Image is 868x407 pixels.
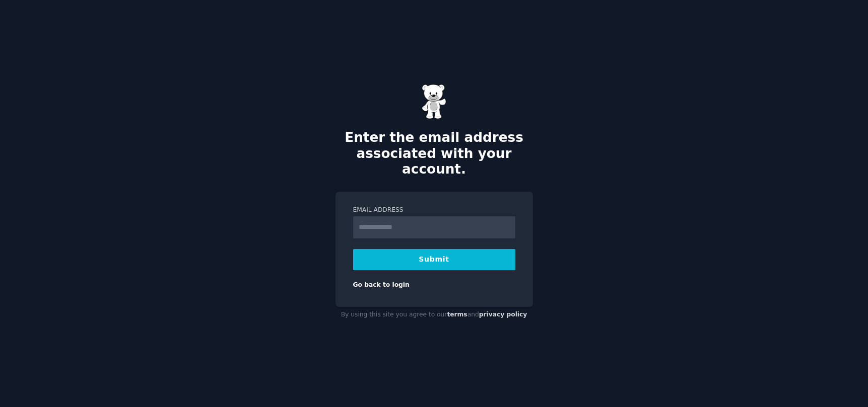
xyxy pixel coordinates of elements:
[447,311,467,318] a: terms
[336,130,533,178] h2: Enter the email address associated with your account.
[353,206,515,215] label: Email Address
[422,84,447,119] img: Gummy Bear
[353,249,515,270] button: Submit
[336,307,533,323] div: By using this site you agree to our and
[479,311,527,318] a: privacy policy
[353,281,410,288] a: Go back to login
